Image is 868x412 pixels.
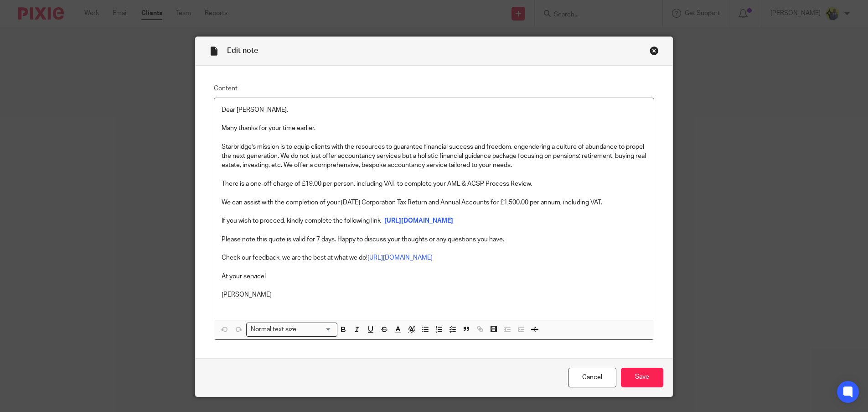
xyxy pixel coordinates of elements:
div: Search for option [246,323,337,337]
label: Content [214,84,654,93]
p: Starbridge's mission is to equip clients with the resources to guarantee financial success and fr... [222,142,646,170]
p: Many thanks for your time earlier. [222,124,646,133]
p: [PERSON_NAME] [222,290,646,299]
p: Check our feedback, we are the best at what we do! [222,253,646,262]
input: Save [621,368,663,387]
p: Please note this quote is valid for 7 days. Happy to discuss your thoughts or any questions you h... [222,235,646,244]
p: We can assist with the completion of your [DATE] Corporation Tax Return and Annual Accounts for £... [222,198,646,207]
div: Close this dialog window [650,46,659,55]
a: Cancel [568,368,616,387]
p: Dear [PERSON_NAME], [222,105,646,115]
a: [URL][DOMAIN_NAME] [367,255,433,261]
p: There is a one-off charge of £19.00 per person, including VAT, to complete your AML & ACSP Proces... [222,179,646,188]
p: At your service! [222,272,646,281]
span: Edit note [227,47,258,54]
input: Search for option [299,325,332,334]
p: If you wish to proceed, kindly complete the following link - [222,216,646,225]
span: Normal text size [248,325,298,334]
a: [URL][DOMAIN_NAME] [384,218,453,224]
